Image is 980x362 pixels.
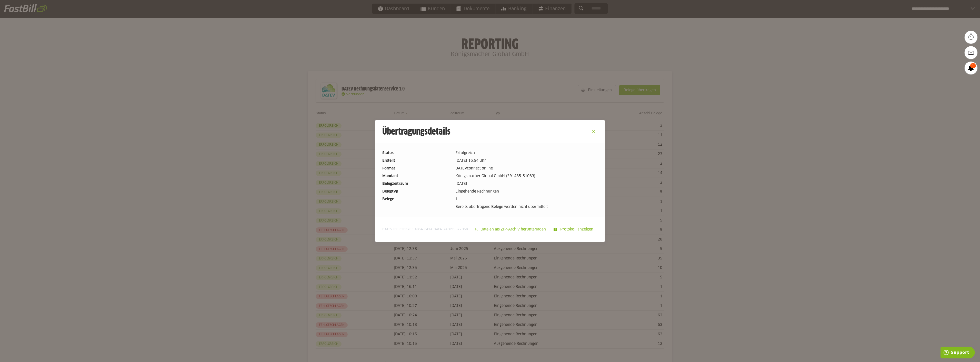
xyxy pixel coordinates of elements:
[941,347,975,359] iframe: Öffnet ein Widget, in dem Sie weitere Informationen finden
[455,158,598,164] dd: [DATE] 16:54 Uhr
[382,189,451,194] dt: Belegtyp
[970,63,976,68] span: 1
[382,227,468,232] span: DATEV ID:
[455,196,598,202] dd: 1
[382,150,451,156] dt: Status
[455,189,598,194] dd: Eingehende Rechnungen
[455,181,598,187] dd: [DATE]
[455,173,598,179] dd: Königsmacher Global GmbH (391485-51083)
[550,224,598,235] sl-button: Protokoll anzeigen
[382,173,451,179] dt: Mandant
[965,62,977,74] a: 1
[397,228,468,231] span: 5C3DC70F-4B5A-E41A-34CA-74E895B72D58
[382,181,451,187] dt: Belegzeitraum
[471,224,550,235] sl-button: Dateien als ZIP-Archiv herunterladen
[455,204,598,210] dd: Bereits übertragene Belege werden nicht übermittelt
[382,158,451,164] dt: Erstellt
[382,196,451,202] dt: Belege
[455,150,598,156] dd: Erfolgreich
[455,166,598,171] dd: DATEVconnect online
[382,166,451,171] dt: Format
